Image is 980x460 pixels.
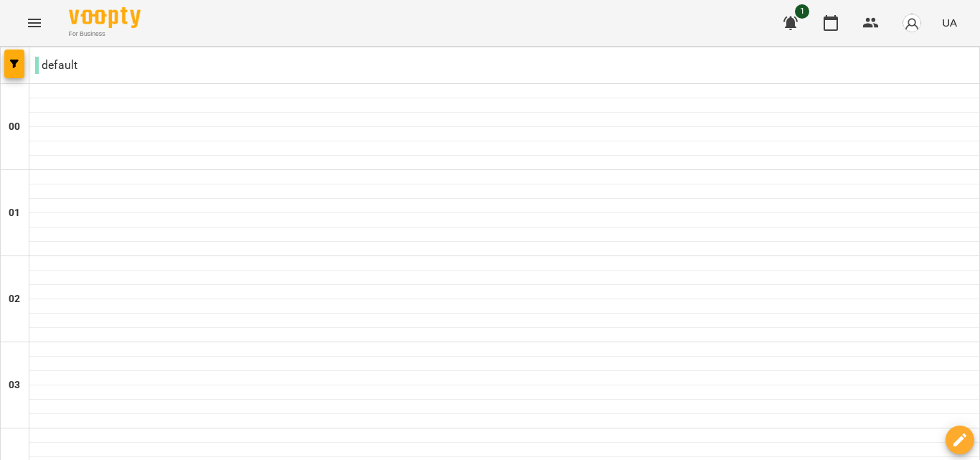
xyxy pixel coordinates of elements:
h6: 02 [9,291,20,307]
button: UA [936,9,963,36]
span: UA [942,15,957,30]
h6: 01 [9,205,20,221]
h6: 03 [9,377,20,393]
p: default [35,57,77,74]
img: Voopty Logo [69,7,141,28]
span: For Business [69,29,141,39]
button: Menu [17,6,52,40]
img: avatar_s.png [902,13,922,33]
span: 1 [795,4,809,19]
h6: 00 [9,119,20,135]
